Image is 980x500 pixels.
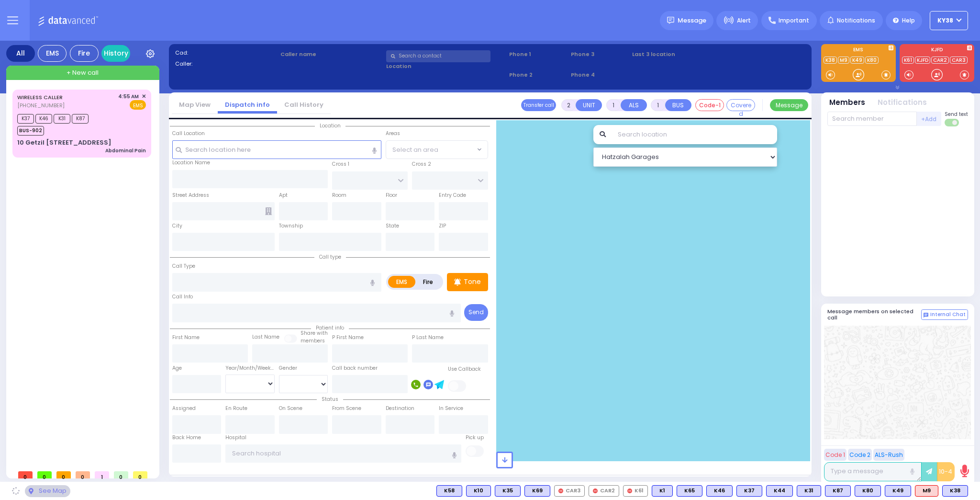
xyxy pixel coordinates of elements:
[72,114,89,124] span: K87
[252,333,279,341] label: Last Name
[76,471,90,478] span: 0
[225,405,247,412] label: En Route
[464,304,488,321] button: Send
[942,485,968,497] div: BLS
[392,145,438,155] span: Select an area
[38,14,101,26] img: Logo
[770,99,808,111] button: Message
[937,16,953,25] span: KY38
[827,112,917,126] input: Search member
[56,471,71,478] span: 0
[677,485,702,497] div: BLS
[17,126,44,136] span: BUS-902
[678,16,706,25] span: Message
[172,262,195,270] label: Call Type
[930,11,968,30] button: KY38
[317,396,343,403] span: Status
[172,405,196,412] label: Assigned
[737,16,751,25] span: Alert
[37,471,52,478] span: 0
[950,57,968,64] a: CAR3
[855,485,881,497] div: K80
[945,111,968,118] span: Send text
[70,45,99,62] div: Fire
[924,313,928,318] img: comment-alt.png
[412,160,431,168] label: Cross 2
[509,50,568,58] span: Phone 1
[706,485,733,497] div: K46
[172,222,182,230] label: City
[67,68,99,78] span: + New call
[415,276,442,288] label: Fire
[878,97,927,108] button: Notifications
[797,485,821,497] div: K31
[612,125,777,144] input: Search location
[915,485,938,497] div: M9
[766,485,793,497] div: K44
[902,16,915,25] span: Help
[821,47,896,54] label: EMS
[466,434,484,442] label: Pick up
[829,97,865,108] button: Members
[332,334,364,341] label: P First Name
[632,50,719,58] label: Last 3 location
[736,485,762,497] div: BLS
[850,57,864,64] a: K49
[915,57,930,64] a: KJFD
[448,365,481,373] label: Use Callback
[695,99,724,111] button: Code-1
[386,222,399,230] label: State
[6,45,35,62] div: All
[677,485,702,497] div: K65
[225,434,246,442] label: Hospital
[218,100,277,109] a: Dispatch info
[558,489,563,493] img: red-radio-icon.svg
[824,449,846,461] button: Code 1
[554,485,585,497] div: CAR3
[931,57,949,64] a: CAR2
[279,405,302,412] label: On Scene
[118,93,139,100] span: 4:55 AM
[571,50,629,58] span: Phone 3
[301,337,325,344] span: members
[825,485,851,497] div: BLS
[114,471,128,478] span: 0
[95,471,109,478] span: 1
[838,57,849,64] a: M9
[921,309,968,320] button: Internal Chat
[848,449,872,461] button: Code 2
[388,276,416,288] label: EMS
[942,485,968,497] div: K38
[509,71,568,79] span: Phone 2
[945,118,960,127] label: Turn off text
[225,444,461,463] input: Search hospital
[25,485,70,497] div: See map
[315,122,345,129] span: Location
[332,405,361,412] label: From Scene
[172,159,210,167] label: Location Name
[130,100,146,110] span: EMS
[726,99,755,111] button: Covered
[386,405,414,412] label: Destination
[142,92,146,101] span: ✕
[35,114,52,124] span: K46
[332,192,346,199] label: Room
[885,485,911,497] div: K49
[172,334,200,341] label: First Name
[280,50,383,58] label: Caller name
[593,489,598,493] img: red-radio-icon.svg
[623,485,648,497] div: K61
[18,471,33,478] span: 0
[175,60,278,68] label: Caller:
[466,485,491,497] div: BLS
[412,334,444,341] label: P Last Name
[133,471,147,478] span: 0
[652,485,673,497] div: BLS
[766,485,793,497] div: BLS
[865,57,879,64] a: K80
[17,138,111,148] div: 10 Getzil [STREET_ADDRESS]
[521,99,556,111] button: Transfer call
[439,222,446,230] label: ZIP
[779,16,809,25] span: Important
[900,47,974,54] label: KJFD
